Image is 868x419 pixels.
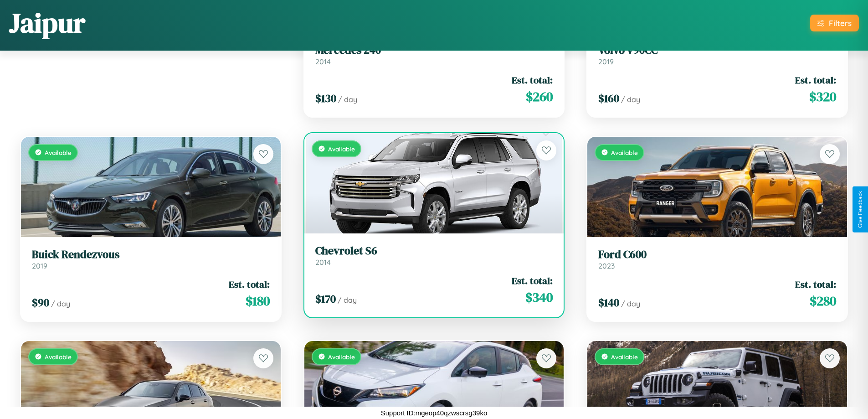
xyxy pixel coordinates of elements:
a: Buick Rendezvous2019 [32,248,270,270]
h3: Buick Rendezvous [32,248,270,261]
span: $ 340 [525,288,553,306]
span: / day [338,295,357,305]
span: $ 280 [810,292,836,310]
span: $ 320 [809,88,836,106]
span: Est. total: [795,278,836,291]
span: Available [328,353,355,361]
a: Mercedes 2402014 [315,44,553,66]
span: 2014 [315,57,331,66]
span: 2019 [598,57,614,66]
span: 2014 [315,258,331,267]
span: $ 130 [315,91,336,106]
span: Est. total: [229,278,270,291]
h3: Volvo V90CC [598,44,836,57]
h3: Chevrolet S6 [315,244,553,258]
a: Volvo V90CC2019 [598,44,836,66]
span: $ 170 [315,291,336,306]
a: Ford C6002023 [598,248,836,270]
span: / day [51,299,70,308]
span: Available [611,149,638,156]
span: Est. total: [512,274,553,287]
span: $ 140 [598,295,619,310]
a: Chevrolet S62014 [315,244,553,267]
span: 2023 [598,261,615,270]
span: / day [621,299,640,308]
button: Filters [810,15,859,31]
div: Filters [829,18,852,28]
span: $ 90 [32,295,49,310]
span: $ 180 [246,292,270,310]
span: Available [45,353,72,361]
h3: Ford C600 [598,248,836,261]
span: Available [611,353,638,361]
p: Support ID: mgeop40qzwscrsg39ko [381,407,487,419]
h3: Mercedes 240 [315,44,553,57]
span: Available [45,149,72,156]
span: Available [328,145,355,153]
span: 2019 [32,261,47,270]
span: $ 160 [598,91,619,106]
span: / day [621,95,640,104]
div: Give Feedback [857,191,863,228]
span: Est. total: [795,73,836,87]
h1: Jaipur [9,4,85,41]
span: $ 260 [526,88,553,106]
span: Est. total: [512,73,553,87]
span: / day [338,95,357,104]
